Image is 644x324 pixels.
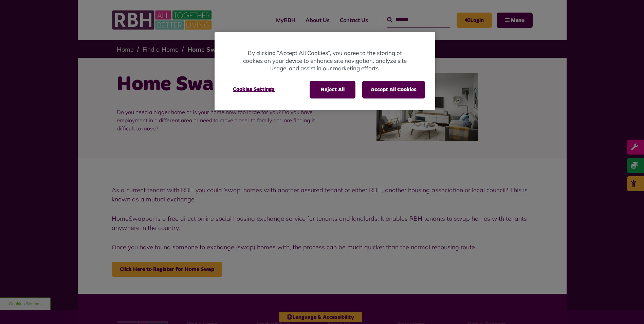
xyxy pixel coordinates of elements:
[215,32,435,110] div: Privacy
[215,32,435,110] div: Cookie banner
[362,81,425,98] button: Accept All Cookies
[242,49,408,72] p: By clicking “Accept All Cookies”, you agree to the storing of cookies on your device to enhance s...
[310,81,355,98] button: Reject All
[225,81,283,98] button: Cookies Settings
